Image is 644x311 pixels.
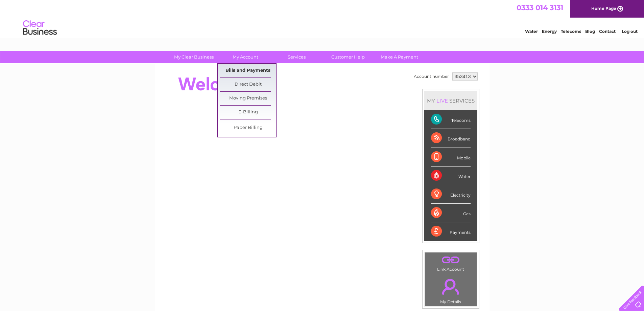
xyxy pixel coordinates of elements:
[163,4,482,33] div: Clear Business is a trading name of Verastar Limited (registered in [GEOGRAPHIC_DATA] No. 3667643...
[220,64,276,77] a: Bills and Payments
[220,92,276,105] a: Moving Premises
[431,110,471,129] div: Telecoms
[220,106,276,119] a: E-Billing
[542,29,557,34] a: Energy
[431,129,471,148] div: Broadband
[431,222,471,241] div: Payments
[372,51,427,63] a: Make A Payment
[431,204,471,222] div: Gas
[517,3,563,12] a: 0333 014 3131
[425,273,477,306] td: My Details
[269,51,325,63] a: Services
[435,97,449,104] div: LIVE
[166,51,222,63] a: My Clear Business
[427,275,475,298] a: .
[431,166,471,185] div: Water
[23,18,57,38] img: logo.png
[585,29,595,34] a: Blog
[622,29,638,34] a: Log out
[431,185,471,204] div: Electricity
[320,51,376,63] a: Customer Help
[217,51,273,63] a: My Account
[561,29,581,34] a: Telecoms
[431,148,471,166] div: Mobile
[412,71,451,82] td: Account number
[425,252,477,273] td: Link Account
[220,121,276,135] a: Paper Billing
[427,254,475,266] a: .
[220,78,276,91] a: Direct Debit
[525,29,538,34] a: Water
[599,29,616,34] a: Contact
[424,91,477,110] div: MY SERVICES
